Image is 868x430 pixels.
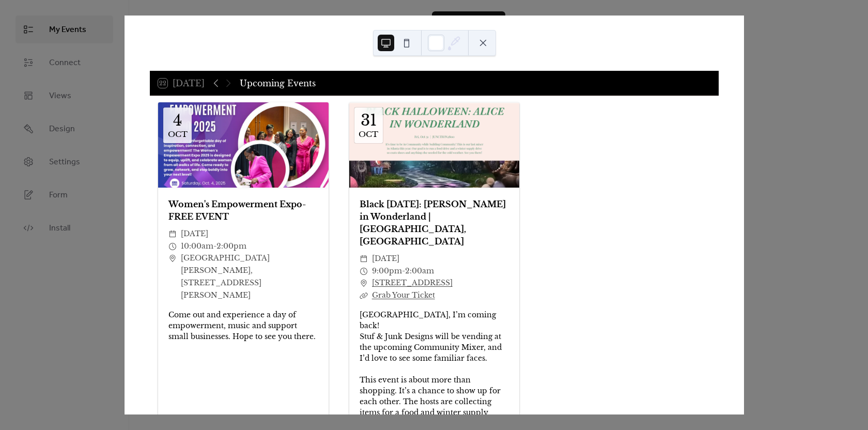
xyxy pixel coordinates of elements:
[173,113,182,128] div: 4
[372,277,453,289] a: [STREET_ADDRESS]
[181,252,318,301] span: [GEOGRAPHIC_DATA][PERSON_NAME], [STREET_ADDRESS][PERSON_NAME]
[360,199,506,247] a: Black [DATE]: [PERSON_NAME] in Wonderland | [GEOGRAPHIC_DATA], [GEOGRAPHIC_DATA]
[216,240,246,253] span: 2:00pm
[360,277,368,289] div: ​
[158,310,329,342] div: Come out and experience a day of empowerment, music and support small businesses. Hope to see you...
[372,265,402,278] span: 9:00pm
[360,253,368,265] div: ​
[240,77,316,89] div: Upcoming Events
[372,253,399,265] span: [DATE]
[360,265,368,278] div: ​
[402,265,405,278] span: -
[359,130,378,138] div: Oct
[181,240,213,253] span: 10:00am
[168,240,177,253] div: ​
[213,240,216,253] span: -
[372,290,435,300] a: Grab Your Ticket
[168,228,177,240] div: ​
[405,265,434,278] span: 2:00am
[168,130,188,138] div: Oct
[168,252,177,265] div: ​
[361,113,377,128] div: 31
[158,198,329,223] div: Women's Empowerment Expo-FREE EVENT
[181,228,208,240] span: [DATE]
[360,289,368,302] div: ​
